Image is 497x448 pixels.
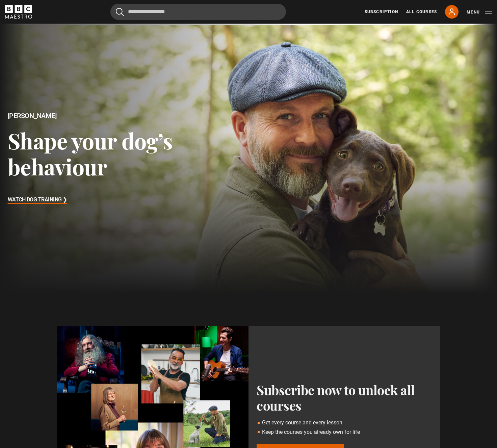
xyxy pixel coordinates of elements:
[8,128,199,180] h3: Shape your dog’s behaviour
[110,4,286,20] input: Search
[257,419,432,427] li: Get every course and every lesson
[5,5,32,19] svg: BBC Maestro
[467,9,492,16] button: Toggle navigation
[8,195,67,205] h3: Watch Dog Training ❯
[406,9,437,15] a: All Courses
[257,382,432,413] h2: Subscribe now to unlock all courses
[116,8,124,16] button: Submit the search query
[8,112,199,120] h2: [PERSON_NAME]
[257,428,432,436] li: Keep the courses you already own for life
[365,9,398,15] a: Subscription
